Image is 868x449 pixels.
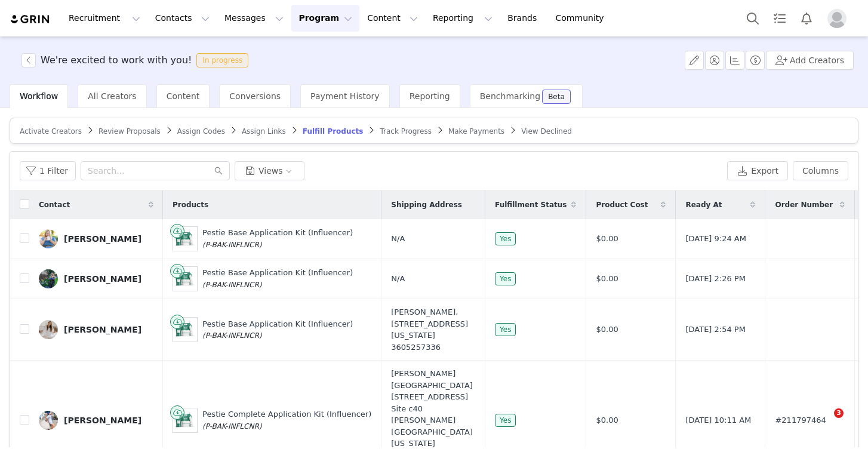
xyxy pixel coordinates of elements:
span: Track Progress [380,127,431,136]
button: Views [235,161,304,180]
span: Product Cost [596,199,648,210]
i: icon: search [214,167,223,175]
span: Yes [495,272,516,285]
img: grin logo [10,14,51,25]
span: Payment History [310,91,380,101]
span: Fulfillment Status [495,199,567,210]
span: Contact [39,199,70,210]
span: $0.00 [596,233,618,245]
button: Notifications [793,5,820,32]
button: Columns [793,161,848,180]
img: placeholder-profile.jpg [827,9,847,28]
span: N/A [391,234,405,243]
span: Make Payments [448,127,504,136]
button: Add Creators [766,51,854,70]
span: [DATE] 9:24 AM [685,233,746,245]
div: [PERSON_NAME] [64,274,141,284]
span: View Declined [521,127,572,136]
a: [PERSON_NAME] [39,320,153,339]
span: $0.00 [596,324,618,336]
span: Reporting [410,91,450,101]
img: Product Image [173,267,197,291]
img: 36a0609f-a0a7-4a96-8266-a78e7e0dc964--s.jpg [39,320,58,339]
span: Ready At [685,199,722,210]
span: In progress [196,53,248,67]
button: Messages [217,5,291,32]
button: Content [360,5,425,32]
span: [DATE] 2:54 PM [685,324,745,336]
div: [PERSON_NAME], [STREET_ADDRESS][US_STATE] [391,306,475,353]
div: Pestie Complete Application Kit (Influencer) [202,408,371,432]
span: N/A [391,274,405,283]
span: 3 [834,408,844,418]
button: Reporting [426,5,500,32]
img: Product Image [173,408,197,432]
span: Yes [495,414,516,427]
a: [PERSON_NAME] [39,229,153,248]
button: Search [740,5,766,32]
span: (P-BAK-INFLCNR) [202,422,261,430]
input: Search... [81,161,230,180]
div: Beta [548,93,565,100]
span: Activate Creators [20,127,82,136]
div: [PERSON_NAME] [64,234,141,244]
span: (P-BAK-INFLNCR) [202,281,261,289]
span: All Creators [88,91,136,101]
button: Export [727,161,788,180]
span: [DATE] 2:26 PM [685,273,745,285]
button: Contacts [148,5,217,32]
a: Tasks [767,5,793,32]
button: Program [291,5,359,32]
span: Assign Codes [177,127,225,136]
span: Shipping Address [391,199,462,210]
span: Fulfill Products [303,127,364,136]
span: Workflow [20,91,58,101]
div: [PERSON_NAME] [64,416,141,425]
img: 4cec1596-c6d2-4cb4-8f42-aceb460c1e2b.jpg [39,229,58,248]
div: 3605257336 [391,342,475,353]
a: [PERSON_NAME] [39,411,153,430]
iframe: Intercom live chat [809,408,838,437]
span: Content [167,91,200,101]
img: 862a7e2e-f52e-49d4-b83d-0426431458a0--s.jpg [39,411,58,430]
span: Conversions [229,91,281,101]
span: $0.00 [596,273,618,285]
div: [PERSON_NAME] [64,325,141,334]
span: Assign Links [242,127,286,136]
img: 2d9daf7e-1b81-4fbb-b296-0c45c042d406.jpg [39,269,58,288]
a: [PERSON_NAME] [39,269,153,288]
a: Community [549,5,617,32]
h3: We're excited to work with you! [41,53,192,67]
span: Yes [495,232,516,245]
button: Recruitment [61,5,147,32]
span: [DATE] 10:11 AM [685,414,751,426]
span: Review Proposals [99,127,161,136]
span: Benchmarking [480,91,540,101]
a: Brands [500,5,547,32]
span: Yes [495,323,516,336]
div: Pestie Base Application Kit (Influencer) [202,227,353,250]
span: (P-BAK-INFLNCR) [202,241,261,249]
span: Products [173,199,208,210]
span: $0.00 [596,414,618,426]
div: Pestie Base Application Kit (Influencer) [202,318,353,342]
button: 1 Filter [20,161,76,180]
div: Pestie Base Application Kit (Influencer) [202,267,353,290]
img: Product Image [173,227,197,251]
img: Product Image [173,318,197,342]
button: Profile [820,9,858,28]
span: Order Number [775,199,833,210]
span: [object Object] [21,53,253,67]
span: (P-BAK-INFLNCR) [202,331,261,340]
